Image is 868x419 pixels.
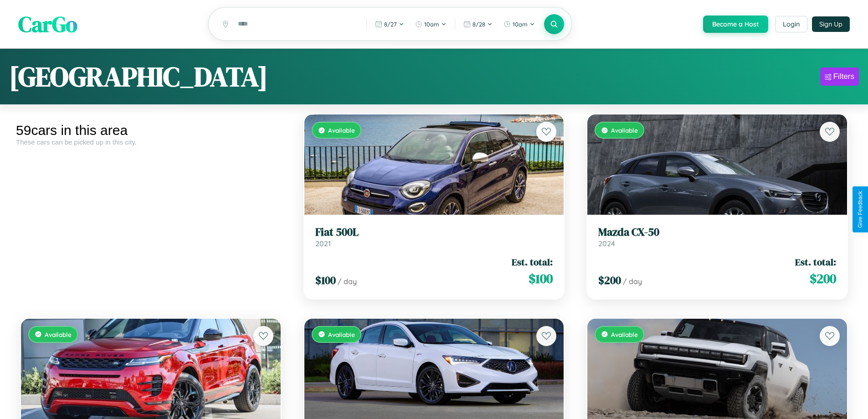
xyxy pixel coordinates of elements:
button: 10am [499,17,539,31]
span: / day [338,277,357,286]
span: 2021 [315,239,331,248]
h1: [GEOGRAPHIC_DATA] [9,58,268,95]
div: Filters [833,72,854,81]
button: 8/28 [459,17,497,31]
span: $ 100 [315,273,336,288]
span: 8 / 28 [473,21,485,28]
button: Filters [820,67,859,86]
span: Est. total: [795,255,836,269]
span: 10am [513,21,528,28]
button: Sign Up [812,16,850,32]
span: Available [611,331,638,338]
span: $ 200 [598,273,621,288]
div: These cars can be picked up in this city. [16,138,286,146]
button: Become a Host [703,16,768,33]
a: Mazda CX-502024 [598,226,836,248]
span: CarGo [18,9,77,39]
button: 10am [411,17,451,31]
span: 10am [424,21,439,28]
span: $ 100 [529,269,553,288]
button: Login [775,16,807,32]
span: / day [623,277,642,286]
div: 59 cars in this area [16,123,286,138]
button: 8/27 [370,17,409,31]
a: Fiat 500L2021 [315,226,553,248]
span: Available [611,126,638,134]
span: Available [45,331,72,338]
span: 2024 [598,239,615,248]
h3: Fiat 500L [315,226,553,239]
span: Available [328,126,355,134]
span: Available [328,331,355,338]
span: 8 / 27 [384,21,397,28]
span: $ 200 [810,269,836,288]
span: Est. total: [512,255,553,269]
div: Give Feedback [857,191,863,228]
h3: Mazda CX-50 [598,226,836,239]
